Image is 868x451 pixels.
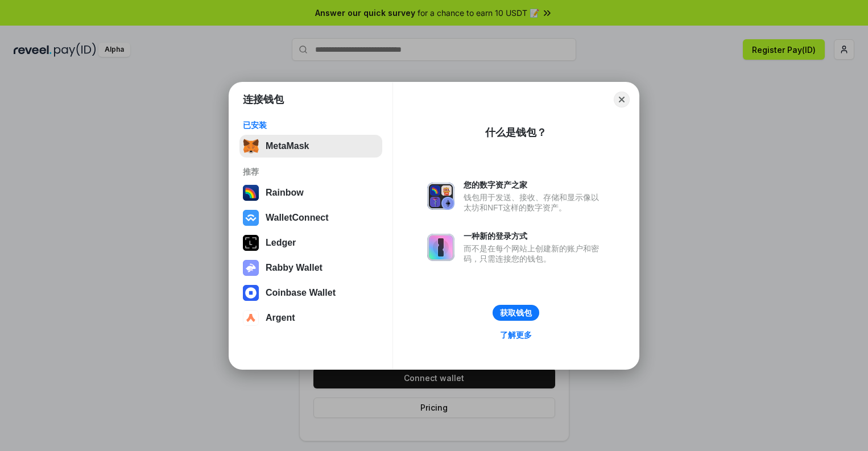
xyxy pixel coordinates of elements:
div: Coinbase Wallet [266,288,336,298]
div: MetaMask [266,141,309,151]
button: Ledger [239,231,382,254]
img: svg+xml,%3Csvg%20fill%3D%22none%22%20height%3D%2233%22%20viewBox%3D%220%200%2035%2033%22%20width%... [243,138,259,154]
button: WalletConnect [239,206,382,229]
div: 推荐 [243,167,379,177]
div: Ledger [266,238,296,248]
div: Argent [266,313,295,323]
div: 什么是钱包？ [485,126,547,139]
div: Rainbow [266,188,304,198]
div: 获取钱包 [500,308,532,318]
button: Coinbase Wallet [239,282,382,304]
img: svg+xml,%3Csvg%20xmlns%3D%22http%3A%2F%2Fwww.w3.org%2F2000%2Fsvg%22%20width%3D%2228%22%20height%3... [243,235,259,251]
button: Close [614,92,630,107]
div: 您的数字资产之家 [464,180,605,190]
button: MetaMask [239,135,382,158]
div: 了解更多 [500,330,532,340]
button: Argent [239,307,382,329]
button: 获取钱包 [493,305,539,321]
div: Rabby Wallet [266,263,323,273]
button: Rabby Wallet [239,256,382,279]
div: 而不是在每个网站上创建新的账户和密码，只需连接您的钱包。 [464,243,605,264]
button: Rainbow [239,181,382,204]
img: svg+xml,%3Csvg%20xmlns%3D%22http%3A%2F%2Fwww.w3.org%2F2000%2Fsvg%22%20fill%3D%22none%22%20viewBox... [427,183,454,210]
div: 钱包用于发送、接收、存储和显示像以太坊和NFT这样的数字资产。 [464,192,605,213]
div: 一种新的登录方式 [464,231,605,241]
div: WalletConnect [266,213,329,223]
img: svg+xml,%3Csvg%20xmlns%3D%22http%3A%2F%2Fwww.w3.org%2F2000%2Fsvg%22%20fill%3D%22none%22%20viewBox... [427,234,454,261]
img: svg+xml,%3Csvg%20width%3D%2228%22%20height%3D%2228%22%20viewBox%3D%220%200%2028%2028%22%20fill%3D... [243,310,259,326]
img: svg+xml,%3Csvg%20width%3D%2228%22%20height%3D%2228%22%20viewBox%3D%220%200%2028%2028%22%20fill%3D... [243,210,259,226]
img: svg+xml,%3Csvg%20xmlns%3D%22http%3A%2F%2Fwww.w3.org%2F2000%2Fsvg%22%20fill%3D%22none%22%20viewBox... [243,260,259,276]
img: svg+xml,%3Csvg%20width%3D%2228%22%20height%3D%2228%22%20viewBox%3D%220%200%2028%2028%22%20fill%3D... [243,285,259,301]
img: svg+xml,%3Csvg%20width%3D%22120%22%20height%3D%22120%22%20viewBox%3D%220%200%20120%20120%22%20fil... [243,185,259,201]
a: 了解更多 [493,328,539,342]
h1: 连接钱包 [243,93,284,106]
div: 已安装 [243,120,379,130]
